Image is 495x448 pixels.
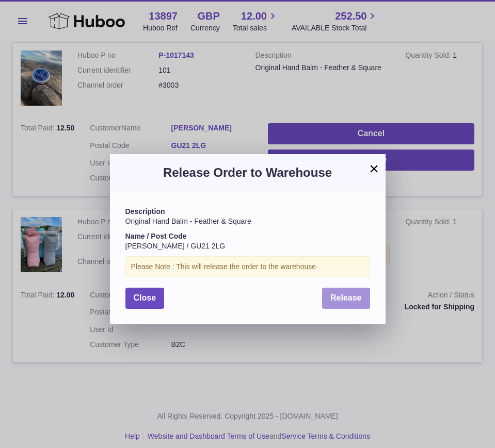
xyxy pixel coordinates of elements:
div: Please Note : This will release the order to the warehouse [125,256,370,277]
button: × [368,162,380,175]
button: Release [322,288,370,309]
span: [PERSON_NAME] / GU21 2LG [125,242,226,250]
span: Original Hand Balm - Feather & Square [125,217,251,225]
h3: Release Order to Warehouse [125,164,370,181]
span: Release [330,293,362,302]
strong: Description [125,207,165,215]
strong: Name / Post Code [125,232,187,240]
span: Close [134,293,156,302]
button: Close [125,288,165,309]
